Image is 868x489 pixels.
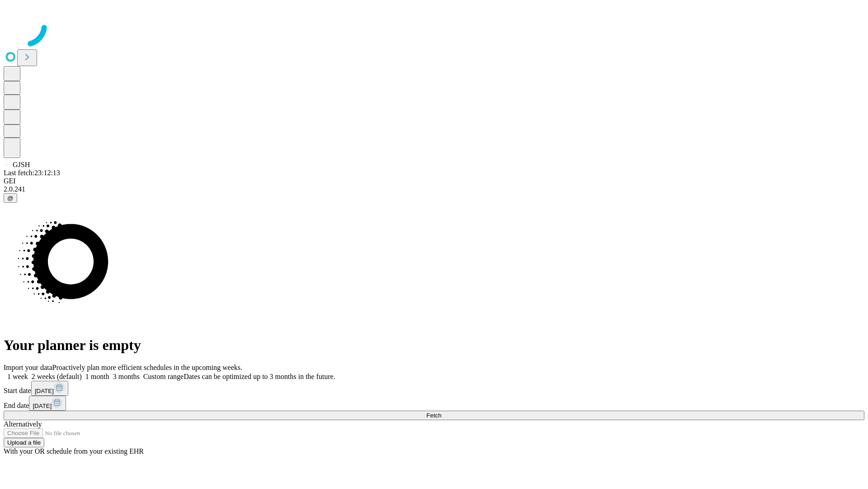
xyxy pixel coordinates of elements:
[7,195,14,201] span: @
[4,438,44,447] button: Upload a file
[184,373,335,380] span: Dates can be optimized up to 3 months in the future.
[4,420,42,428] span: Alternatively
[35,388,54,394] span: [DATE]
[4,185,864,193] div: 2.0.241
[4,169,60,177] span: Last fetch: 23:12:13
[113,373,140,380] span: 3 months
[29,396,66,411] button: [DATE]
[33,403,52,409] span: [DATE]
[4,193,17,203] button: @
[4,396,864,411] div: End date
[4,381,864,396] div: Start date
[85,373,109,380] span: 1 month
[4,364,52,371] span: Import your data
[426,412,441,419] span: Fetch
[31,381,68,396] button: [DATE]
[4,411,864,420] button: Fetch
[52,364,242,371] span: Proactively plan more efficient schedules in the upcoming weeks.
[4,447,144,455] span: With your OR schedule from your existing EHR
[4,337,864,354] h1: Your planner is empty
[32,373,82,380] span: 2 weeks (default)
[143,373,184,380] span: Custom range
[13,161,30,168] span: GJSH
[4,177,864,185] div: GEI
[7,373,28,380] span: 1 week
